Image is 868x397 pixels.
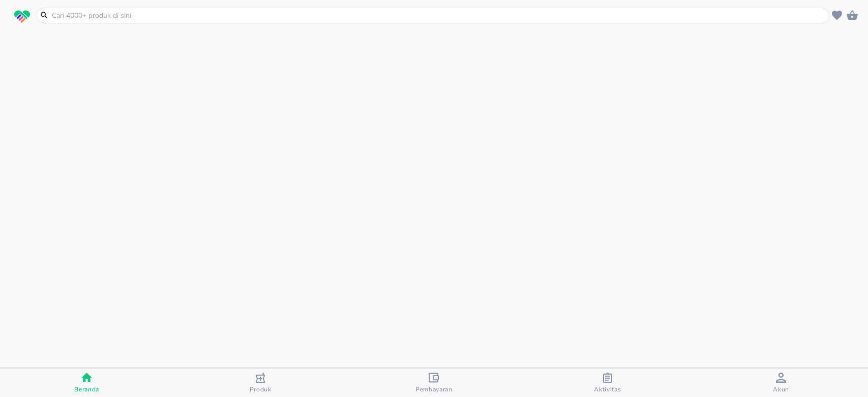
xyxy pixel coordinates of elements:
span: Akun [773,385,789,393]
span: Produk [250,385,272,393]
span: Aktivitas [594,385,621,393]
span: Pembayaran [415,385,453,393]
span: Beranda [74,385,99,393]
input: Cari 4000+ produk di sini [51,10,827,21]
button: Akun [695,368,868,397]
img: logo_swiperx_s.bd005f3b.svg [14,10,30,23]
button: Produk [173,368,347,397]
button: Pembayaran [347,368,521,397]
button: Aktivitas [521,368,694,397]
